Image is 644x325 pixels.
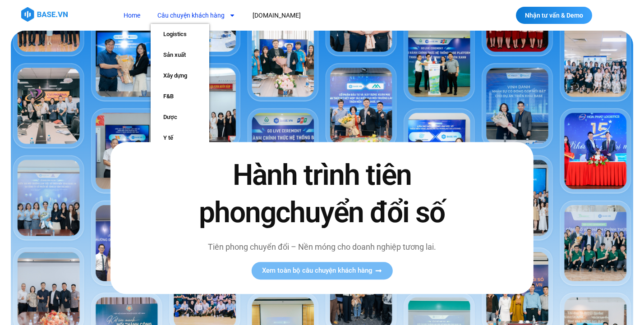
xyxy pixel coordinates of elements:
[525,12,583,18] span: Nhận tư vấn & Demo
[180,156,464,231] h2: Hành trình tiên phong
[117,7,460,24] nav: Menu
[276,196,445,230] span: chuyển đổi số
[180,241,464,253] p: Tiên phong chuyển đổi – Nền móng cho doanh nghiệp tương lai.
[117,7,147,24] a: Home
[151,7,242,24] a: Câu chuyện khách hàng
[262,267,373,274] span: Xem toàn bộ câu chuyện khách hàng
[151,107,209,128] a: Dược
[151,24,209,45] a: Logistics
[251,262,392,279] a: Xem toàn bộ câu chuyện khách hàng
[151,128,209,148] a: Y tế
[151,45,209,65] a: Sản xuất
[151,24,209,169] ul: Câu chuyện khách hàng
[151,65,209,86] a: Xây dựng
[516,7,592,24] a: Nhận tư vấn & Demo
[246,7,308,24] a: [DOMAIN_NAME]
[151,86,209,107] a: F&B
